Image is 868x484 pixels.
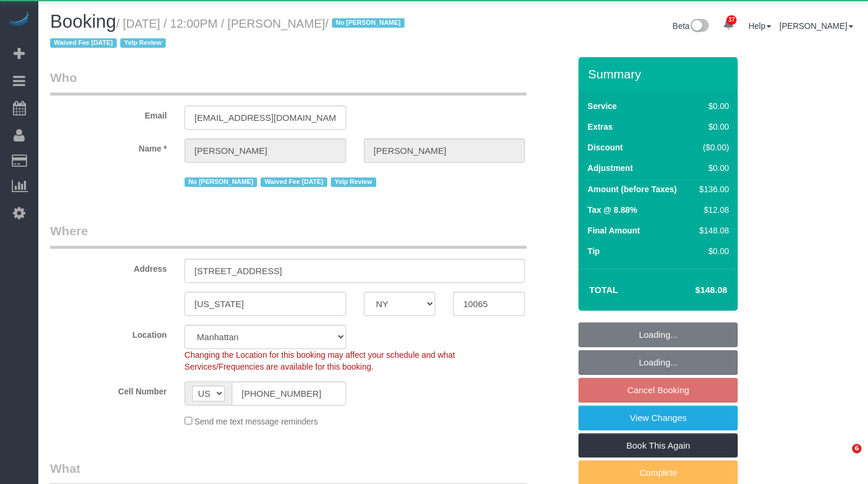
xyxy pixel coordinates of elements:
label: Amount (before Taxes) [587,183,676,195]
div: $148.08 [695,225,729,236]
span: Booking [50,11,116,32]
span: Waived Fee [DATE] [261,177,327,187]
label: Service [587,100,617,112]
h4: $148.08 [660,285,727,295]
input: Zip Code [453,292,525,316]
div: $12.08 [695,204,729,216]
legend: Who [50,69,527,96]
span: 37 [726,15,737,25]
span: Changing the Location for this booking may affect your schedule and what Services/Frequencies are... [185,350,455,371]
h3: Summary [588,67,732,81]
a: Help [748,21,771,31]
input: Last Name [364,139,525,163]
input: Cell Number [232,381,346,406]
strong: Total [589,285,618,295]
div: $0.00 [695,162,729,174]
label: Adjustment [587,162,633,174]
input: First Name [185,139,346,163]
div: $136.00 [695,183,729,195]
a: View Changes [578,406,738,430]
a: Beta [673,21,709,31]
div: $0.00 [695,245,729,257]
label: Address [41,259,176,275]
label: Location [41,325,176,341]
legend: Where [50,222,527,249]
label: Email [41,106,176,121]
span: No [PERSON_NAME] [185,177,257,187]
label: Discount [587,141,623,153]
a: Book This Again [578,433,738,458]
small: / [DATE] / 12:00PM / [PERSON_NAME] [50,17,408,50]
iframe: Intercom live chat [828,444,856,472]
label: Cell Number [41,381,176,397]
label: Extras [587,121,613,133]
label: Final Amount [587,225,640,236]
span: Yelp Review [331,177,376,187]
span: Waived Fee [DATE] [50,38,117,48]
a: 37 [717,12,740,38]
img: Automaid Logo [7,12,31,28]
img: New interface [689,19,709,34]
div: $0.00 [695,121,729,133]
span: 6 [852,444,862,453]
span: No [PERSON_NAME] [332,18,405,28]
label: Tax @ 8.88% [587,204,637,216]
label: Name * [41,139,176,154]
input: City [185,292,346,316]
input: Email [185,106,346,130]
label: Tip [587,245,600,257]
div: ($0.00) [695,141,729,153]
span: Yelp Review [120,38,166,48]
a: [PERSON_NAME] [780,21,853,31]
div: $0.00 [695,100,729,112]
span: Send me text message reminders [195,417,318,426]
